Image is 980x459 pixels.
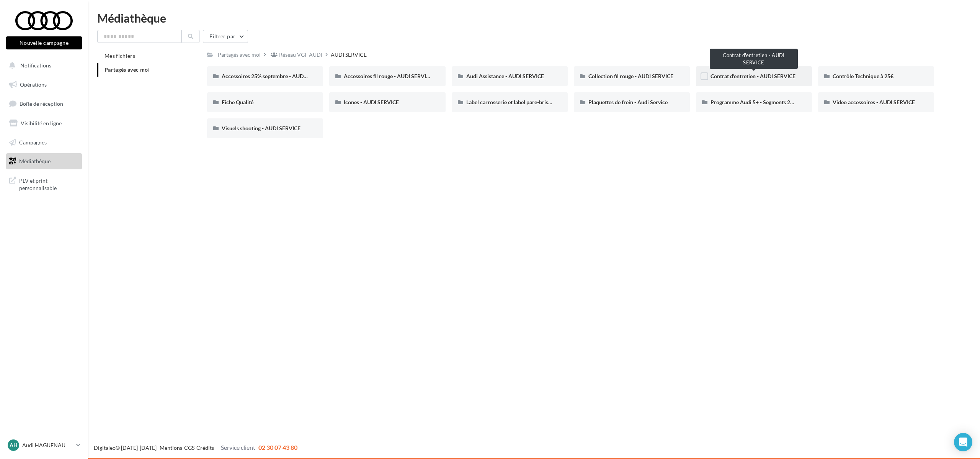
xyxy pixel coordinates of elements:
div: Médiathèque [97,12,971,24]
span: Mes fichiers [105,52,135,59]
div: AUDI SERVICE [331,51,367,59]
span: Label carrosserie et label pare-brise - AUDI SERVICE [466,99,591,105]
a: Digitaleo [94,444,116,451]
div: Partagés avec moi [218,51,261,59]
span: Partagés avec moi [105,66,150,73]
button: Filtrer par [203,30,248,43]
span: Boîte de réception [20,100,63,107]
a: AH Audi HAGUENAU [6,438,82,452]
button: Nouvelle campagne [6,36,82,49]
a: Médiathèque [5,153,83,169]
span: AH [10,441,18,449]
a: Visibilité en ligne [5,115,83,131]
span: PLV et print personnalisable [19,175,79,192]
span: Médiathèque [19,158,51,164]
span: Collection fil rouge - AUDI SERVICE [588,73,673,79]
span: Contrôle Technique à 25€ [833,73,893,79]
div: Contrat d'entretien - AUDI SERVICE [710,49,798,69]
span: Contrat d'entretien - AUDI SERVICE [710,73,795,79]
span: Campagnes [19,139,47,145]
span: Video accessoires - AUDI SERVICE [833,99,915,105]
span: Fiche Qualité [222,99,253,105]
span: Opérations [20,81,47,88]
span: Audi Assistance - AUDI SERVICE [466,73,544,79]
a: CGS [184,444,194,451]
span: 02 30 07 43 80 [258,444,297,451]
a: Campagnes [5,134,83,151]
span: Accessoires 25% septembre - AUDI SERVICE [222,73,328,79]
span: Notifications [20,62,51,69]
span: Accessoires fil rouge - AUDI SERVICE [344,73,433,79]
div: Réseau VGF AUDI [279,51,322,59]
a: Crédits [196,444,214,451]
div: Open Intercom Messenger [954,433,972,451]
a: Mentions [160,444,182,451]
a: Opérations [5,77,83,93]
span: Plaquettes de frein - Audi Service [588,99,668,105]
a: Boîte de réception [5,95,83,112]
span: Service client [221,444,255,451]
span: Programme Audi 5+ - Segments 2&3 - AUDI SERVICE [710,99,837,105]
span: Visibilité en ligne [21,120,62,126]
p: Audi HAGUENAU [22,441,73,449]
span: Visuels shooting - AUDI SERVICE [222,125,301,131]
a: PLV et print personnalisable [5,172,83,195]
button: Notifications [5,57,80,74]
span: © [DATE]-[DATE] - - - [94,444,297,451]
span: Icones - AUDI SERVICE [344,99,399,105]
